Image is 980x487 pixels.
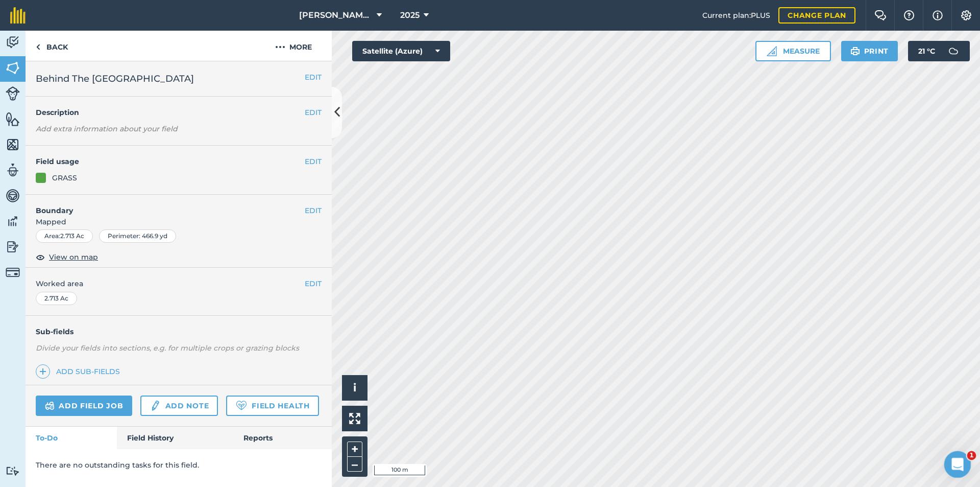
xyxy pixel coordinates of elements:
[6,111,20,127] img: svg+xml;base64,PHN2ZyB4bWxucz0iaHR0cDovL3d3dy53My5vcmcvMjAwMC9zdmciIHdpZHRoPSI1NiIgaGVpZ2h0PSI2MC...
[6,265,20,280] img: svg+xml;base64,PD94bWwgdmVyc2lvbj0iMS4wIiBlbmNvZGluZz0idXRmLTgiPz4KPCEtLSBHZW5lcmF0b3I6IEFkb2JlIE...
[918,41,935,61] span: 21 ° C
[26,427,117,449] a: To-Do
[36,124,178,133] em: Add extra information about your field
[6,188,20,203] img: svg+xml;base64,PD94bWwgdmVyc2lvbj0iMS4wIiBlbmNvZGluZz0idXRmLTgiPz4KPCEtLSBHZW5lcmF0b3I6IEFkb2JlIE...
[6,35,20,50] img: svg+xml;base64,PD94bWwgdmVyc2lvbj0iMS4wIiBlbmNvZGluZz0idXRmLTgiPz4KPCEtLSBHZW5lcmF0b3I6IEFkb2JlIE...
[36,278,322,289] span: Worked area
[36,107,322,118] h4: Description
[6,466,20,476] img: svg+xml;base64,PD94bWwgdmVyc2lvbj0iMS4wIiBlbmNvZGluZz0idXRmLTgiPz4KPCEtLSBHZW5lcmF0b3I6IEFkb2JlIE...
[6,214,20,229] img: svg+xml;base64,PD94bWwgdmVyc2lvbj0iMS4wIiBlbmNvZGluZz0idXRmLTgiPz4KPCEtLSBHZW5lcmF0b3I6IEFkb2JlIE...
[305,278,322,289] button: EDIT
[305,156,322,167] button: EDIT
[903,10,915,20] img: A question mark icon
[233,427,332,449] a: Reports
[10,7,26,24] img: fieldmargin Logo
[841,41,898,61] button: Print
[26,326,332,337] h4: Sub-fields
[36,343,299,353] em: Divide your fields into sections, e.g. for multiple crops or grazing blocks
[850,45,860,57] img: svg+xml;base64,PHN2ZyB4bWxucz0iaHR0cDovL3d3dy53My5vcmcvMjAwMC9zdmciIHdpZHRoPSIxOSIgaGVpZ2h0PSIyNC...
[347,457,362,472] button: –
[36,41,40,53] img: svg+xml;base64,PHN2ZyB4bWxucz0iaHR0cDovL3d3dy53My5vcmcvMjAwMC9zdmciIHdpZHRoPSI5IiBoZWlnaHQ9IjI0Ii...
[6,239,20,254] img: svg+xml;base64,PD94bWwgdmVyc2lvbj0iMS4wIiBlbmNvZGluZz0idXRmLTgiPz4KPCEtLSBHZW5lcmF0b3I6IEFkb2JlIE...
[6,163,20,178] img: svg+xml;base64,PD94bWwgdmVyc2lvbj0iMS4wIiBlbmNvZGluZz0idXRmLTgiPz4KPCEtLSBHZW5lcmF0b3I6IEFkb2JlIE...
[349,413,360,424] img: Four arrows, one pointing top left, one top right, one bottom right and the last bottom left
[255,31,332,61] button: More
[26,216,332,227] span: Mapped
[943,41,964,61] img: svg+xml;base64,PD94bWwgdmVyc2lvbj0iMS4wIiBlbmNvZGluZz0idXRmLTgiPz4KPCEtLSBHZW5lcmF0b3I6IEFkb2JlIE...
[305,107,322,118] button: EDIT
[36,229,93,243] div: Area : 2.713 Ac
[36,396,132,416] a: Add field job
[226,396,318,416] a: Field Health
[36,251,98,263] button: View on map
[944,451,971,478] iframe: Intercom live chat
[342,375,367,401] button: i
[702,10,770,21] span: Current plan : PLUS
[933,9,943,21] img: svg+xml;base64,PHN2ZyB4bWxucz0iaHR0cDovL3d3dy53My5vcmcvMjAwMC9zdmciIHdpZHRoPSIxNyIgaGVpZ2h0PSIxNy...
[49,251,98,263] span: View on map
[305,72,322,83] button: EDIT
[6,60,20,76] img: svg+xml;base64,PHN2ZyB4bWxucz0iaHR0cDovL3d3dy53My5vcmcvMjAwMC9zdmciIHdpZHRoPSI1NiIgaGVpZ2h0PSI2MC...
[36,72,194,86] span: Behind The [GEOGRAPHIC_DATA]
[39,365,46,378] img: svg+xml;base64,PHN2ZyB4bWxucz0iaHR0cDovL3d3dy53My5vcmcvMjAwMC9zdmciIHdpZHRoPSIxNCIgaGVpZ2h0PSIyNC...
[908,41,970,61] button: 21 °C
[36,459,322,471] p: There are no outstanding tasks for this field.
[117,427,233,449] a: Field History
[150,400,161,412] img: svg+xml;base64,PD94bWwgdmVyc2lvbj0iMS4wIiBlbmNvZGluZz0idXRmLTgiPz4KPCEtLSBHZW5lcmF0b3I6IEFkb2JlIE...
[778,7,855,24] a: Change plan
[26,195,305,216] h4: Boundary
[305,205,322,216] button: EDIT
[45,400,55,412] img: svg+xml;base64,PD94bWwgdmVyc2lvbj0iMS4wIiBlbmNvZGluZz0idXRmLTgiPz4KPCEtLSBHZW5lcmF0b3I6IEFkb2JlIE...
[347,442,362,457] button: +
[275,41,285,53] img: svg+xml;base64,PHN2ZyB4bWxucz0iaHR0cDovL3d3dy53My5vcmcvMjAwMC9zdmciIHdpZHRoPSIyMCIgaGVpZ2h0PSIyNC...
[36,156,305,167] h4: Field usage
[960,10,972,20] img: A cog icon
[36,251,45,263] img: svg+xml;base64,PHN2ZyB4bWxucz0iaHR0cDovL3d3dy53My5vcmcvMjAwMC9zdmciIHdpZHRoPSIxOCIgaGVpZ2h0PSIyNC...
[299,9,373,21] span: [PERSON_NAME][GEOGRAPHIC_DATA]
[36,292,77,305] div: 2.713 Ac
[140,396,218,416] a: Add note
[6,86,20,101] img: svg+xml;base64,PD94bWwgdmVyc2lvbj0iMS4wIiBlbmNvZGluZz0idXRmLTgiPz4KPCEtLSBHZW5lcmF0b3I6IEFkb2JlIE...
[967,451,976,460] span: 1
[99,229,176,243] div: Perimeter : 466.9 yd
[874,10,887,20] img: Two speech bubbles overlapping with the left bubble in the forefront
[26,31,78,61] a: Back
[52,172,77,183] div: GRASS
[400,9,420,21] span: 2025
[6,137,20,152] img: svg+xml;base64,PHN2ZyB4bWxucz0iaHR0cDovL3d3dy53My5vcmcvMjAwMC9zdmciIHdpZHRoPSI1NiIgaGVpZ2h0PSI2MC...
[36,364,124,379] a: Add sub-fields
[767,46,777,56] img: Ruler icon
[353,381,356,394] span: i
[352,41,450,61] button: Satellite (Azure)
[755,41,831,61] button: Measure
